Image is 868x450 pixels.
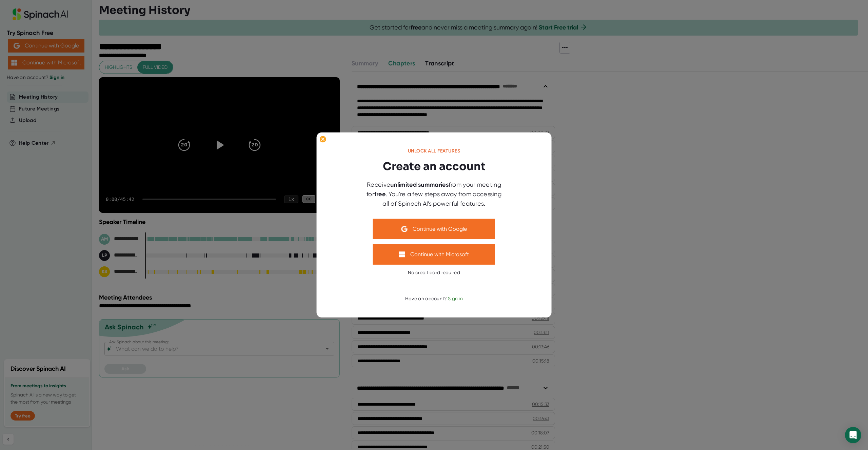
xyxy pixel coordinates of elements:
[390,181,449,188] b: unlimited summaries
[383,158,486,175] h3: Create an account
[363,180,505,208] div: Receive from your meeting for . You're a few steps away from accessing all of Spinach AI's powerf...
[405,296,463,302] div: Have an account?
[373,244,495,265] button: Continue with Microsoft
[845,427,861,443] div: Open Intercom Messenger
[408,270,460,276] div: No credit card required
[373,219,495,239] button: Continue with Google
[448,296,463,301] span: Sign in
[401,226,408,232] img: Aehbyd4JwY73AAAAAElFTkSuQmCC
[408,148,460,154] div: Unlock all features
[374,190,386,198] b: free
